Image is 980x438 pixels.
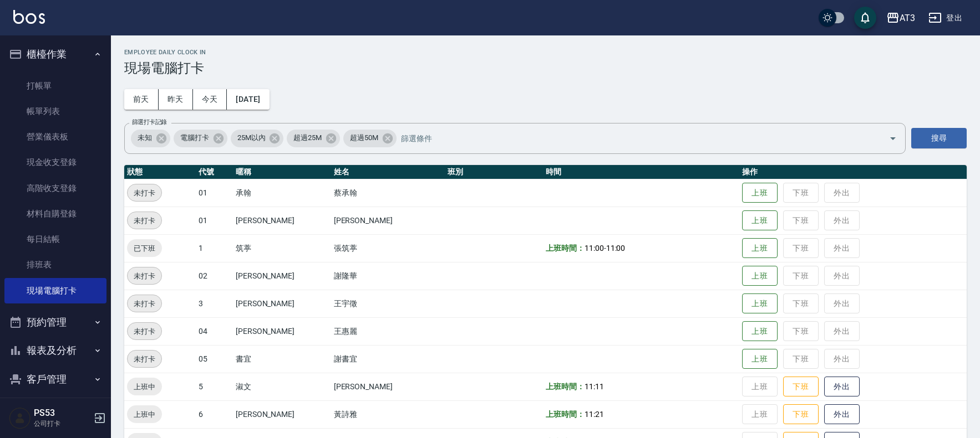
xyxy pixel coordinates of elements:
[854,7,876,29] button: save
[196,290,233,317] td: 3
[4,278,106,303] a: 現場電腦打卡
[924,8,967,28] button: 登出
[128,187,161,199] span: 未打卡
[196,373,233,400] td: 5
[4,336,106,365] button: 報表及分析
[742,293,778,314] button: 上班
[398,128,870,148] input: 篩選條件
[131,132,159,143] span: 未知
[606,244,626,253] span: 11:00
[131,130,170,147] div: 未知
[331,317,445,345] td: 王惠麗
[900,11,915,25] div: AT3
[331,400,445,428] td: 黃詩雅
[742,321,778,342] button: 上班
[546,382,585,391] b: 上班時間：
[742,183,778,203] button: 上班
[546,410,585,419] b: 上班時間：
[331,179,445,207] td: 蔡承翰
[287,130,340,147] div: 超過25M
[4,99,106,124] a: 帳單列表
[127,409,162,420] span: 上班中
[196,345,233,373] td: 05
[196,400,233,428] td: 6
[331,262,445,290] td: 謝隆華
[742,349,778,369] button: 上班
[174,132,216,143] span: 電腦打卡
[128,215,161,226] span: 未打卡
[331,290,445,317] td: 王宇徵
[196,317,233,345] td: 04
[132,118,167,126] label: 篩選打卡記錄
[331,165,445,179] th: 姓名
[233,234,331,262] td: 筑葶
[233,400,331,428] td: [PERSON_NAME]
[4,150,106,175] a: 現金收支登錄
[445,165,543,179] th: 班別
[127,381,162,393] span: 上班中
[128,326,161,337] span: 未打卡
[331,373,445,400] td: [PERSON_NAME]
[4,252,106,277] a: 排班表
[4,308,106,337] button: 預約管理
[34,419,90,429] p: 公司打卡
[4,226,106,252] a: 每日結帳
[331,345,445,373] td: 謝書宜
[124,60,967,76] h3: 現場電腦打卡
[585,244,604,253] span: 11:00
[783,404,819,425] button: 下班
[124,165,196,179] th: 狀態
[742,266,778,286] button: 上班
[233,290,331,317] td: [PERSON_NAME]
[124,49,967,56] h2: Employee Daily Clock In
[4,124,106,150] a: 營業儀表板
[233,207,331,234] td: [PERSON_NAME]
[233,345,331,373] td: 書宜
[159,89,193,110] button: 昨天
[34,408,90,419] h5: PS53
[233,262,331,290] td: [PERSON_NAME]
[9,407,31,429] img: Person
[911,128,967,148] button: 搜尋
[543,165,739,179] th: 時間
[343,132,385,143] span: 超過50M
[227,89,269,110] button: [DATE]
[196,165,233,179] th: 代號
[585,382,604,391] span: 11:11
[4,73,106,99] a: 打帳單
[196,262,233,290] td: 02
[124,89,159,110] button: 前天
[884,130,902,147] button: Open
[231,132,272,143] span: 25M以內
[783,377,819,397] button: 下班
[742,210,778,231] button: 上班
[742,238,778,259] button: 上班
[4,176,106,201] a: 高階收支登錄
[193,89,227,110] button: 今天
[196,179,233,207] td: 01
[13,10,45,24] img: Logo
[343,130,397,147] div: 超過50M
[824,377,860,397] button: 外出
[128,353,161,365] span: 未打卡
[543,234,739,262] td: -
[882,7,920,29] button: AT3
[739,165,967,179] th: 操作
[585,410,604,419] span: 11:21
[331,234,445,262] td: 張筑葶
[331,207,445,234] td: [PERSON_NAME]
[233,373,331,400] td: 淑文
[4,201,106,226] a: 材料自購登錄
[287,132,328,143] span: 超過25M
[4,365,106,394] button: 客戶管理
[231,130,284,147] div: 25M以內
[546,244,585,253] b: 上班時間：
[233,165,331,179] th: 暱稱
[196,207,233,234] td: 01
[233,179,331,207] td: 承翰
[4,393,106,422] button: 員工及薪資
[4,40,106,69] button: 櫃檯作業
[233,317,331,345] td: [PERSON_NAME]
[127,243,162,254] span: 已下班
[824,404,860,425] button: 外出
